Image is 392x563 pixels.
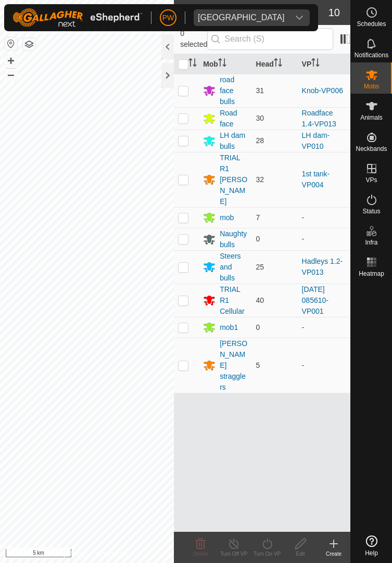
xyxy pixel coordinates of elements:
[252,54,298,74] th: Head
[256,213,260,222] span: 7
[357,21,386,27] span: Schedules
[365,550,378,556] span: Help
[298,317,350,338] td: -
[302,285,328,315] a: [DATE] 085610-VP001
[220,152,247,207] div: TRIAL R1 [PERSON_NAME]
[220,108,247,130] div: Road face
[298,54,350,74] th: VP
[194,9,289,26] span: Kawhia Farm
[365,239,377,246] span: Infra
[256,296,264,304] span: 40
[274,60,282,68] p-sorticon: Activate to sort
[256,263,264,271] span: 25
[46,549,85,559] a: Privacy Policy
[298,207,350,228] td: -
[217,550,250,558] div: Turn Off VP
[362,208,380,214] span: Status
[302,109,336,128] a: Roadface 1.4-VP013
[317,550,350,558] div: Create
[220,338,247,393] div: [PERSON_NAME] stragglers
[256,114,264,122] span: 30
[360,114,383,121] span: Animals
[284,550,317,558] div: Edit
[289,9,310,26] div: dropdown trigger
[311,60,320,68] p-sorticon: Activate to sort
[198,14,285,22] div: [GEOGRAPHIC_DATA]
[298,228,350,250] td: -
[220,228,247,250] div: Naughty bulls
[220,284,247,317] div: TRIAL R1 Cellular
[302,86,343,95] a: Knob-VP006
[298,338,350,393] td: -
[256,361,260,369] span: 5
[365,177,377,183] span: VPs
[356,146,387,152] span: Neckbands
[302,170,330,189] a: 1st tank-VP004
[359,271,384,277] span: Heatmap
[199,54,251,74] th: Mob
[5,68,17,81] button: –
[220,212,234,223] div: mob
[220,130,247,152] div: LH dam bulls
[193,551,208,557] span: Delete
[351,531,392,560] a: Help
[302,257,343,276] a: Hadleys 1.2-VP013
[97,549,128,559] a: Contact Us
[207,28,333,50] input: Search (S)
[162,12,174,23] span: PW
[256,235,260,243] span: 0
[328,5,340,20] span: 10
[302,131,330,150] a: LH dam-VP010
[12,8,143,27] img: Gallagher Logo
[5,55,17,67] button: +
[218,60,226,68] p-sorticon: Activate to sort
[364,83,379,89] span: Mobs
[256,86,264,95] span: 31
[23,38,35,50] button: Map Layers
[188,60,197,68] p-sorticon: Activate to sort
[220,322,238,333] div: mob1
[220,74,247,107] div: road face bulls
[250,550,284,558] div: Turn On VP
[5,37,17,50] button: Reset Map
[355,52,388,58] span: Notifications
[180,28,207,50] span: 0 selected
[220,251,247,284] div: Steers and bulls
[256,175,264,184] span: 32
[256,136,264,145] span: 28
[256,323,260,331] span: 0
